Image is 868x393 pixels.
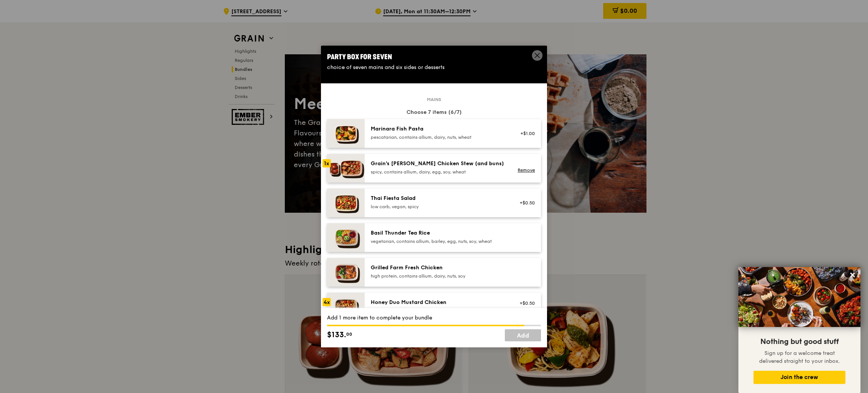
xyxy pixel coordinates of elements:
[371,195,506,202] div: Thai Fiesta Salad
[371,308,506,314] div: high protein, contains allium, soy, wheat
[518,167,535,173] a: Remove
[505,329,541,341] a: Add
[515,300,535,306] div: +$0.50
[371,160,506,167] div: Grain's [PERSON_NAME] Chicken Stew (and buns)
[371,273,506,279] div: high protein, contains allium, dairy, nuts, soy
[371,229,506,237] div: Basil Thunder Tea Rice
[371,264,506,272] div: Grilled Farm Fresh Chicken
[327,154,365,183] img: daily_normal_Grains-Curry-Chicken-Stew-HORZ.jpg
[327,314,541,322] div: Add 1 more item to complete your bundle
[327,258,365,287] img: daily_normal_HORZ-Grilled-Farm-Fresh-Chicken.jpg
[371,299,506,306] div: Honey Duo Mustard Chicken
[515,200,535,206] div: +$0.50
[346,331,352,337] span: 00
[327,329,346,341] span: $133.
[327,119,365,148] img: daily_normal_Marinara_Fish_Pasta__Horizontal_.jpg
[322,298,331,306] div: 4x
[327,189,365,217] img: daily_normal_Thai_Fiesta_Salad__Horizontal_.jpg
[371,125,506,133] div: Marinara Fish Pasta
[327,52,541,62] div: Party Box for Seven
[753,371,845,384] button: Join the crew
[847,269,859,281] button: Close
[371,169,506,175] div: spicy, contains allium, dairy, egg, soy, wheat
[738,267,860,327] img: DSC07876-Edit02-Large.jpeg
[759,350,840,364] span: Sign up for a welcome treat delivered straight to your inbox.
[371,134,506,140] div: pescatarian, contains allium, dairy, nuts, wheat
[371,204,506,210] div: low carb, vegan, spicy
[760,337,839,346] span: Nothing but good stuff
[327,64,541,71] div: choice of seven mains and six sides or desserts
[515,130,535,137] div: +$1.00
[327,293,365,321] img: daily_normal_Honey_Duo_Mustard_Chicken__Horizontal_.jpg
[424,97,444,103] span: Mains
[371,238,506,244] div: vegetarian, contains allium, barley, egg, nuts, soy, wheat
[327,109,541,116] div: Choose 7 items (6/7)
[322,159,331,167] div: 1x
[327,223,365,252] img: daily_normal_HORZ-Basil-Thunder-Tea-Rice.jpg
